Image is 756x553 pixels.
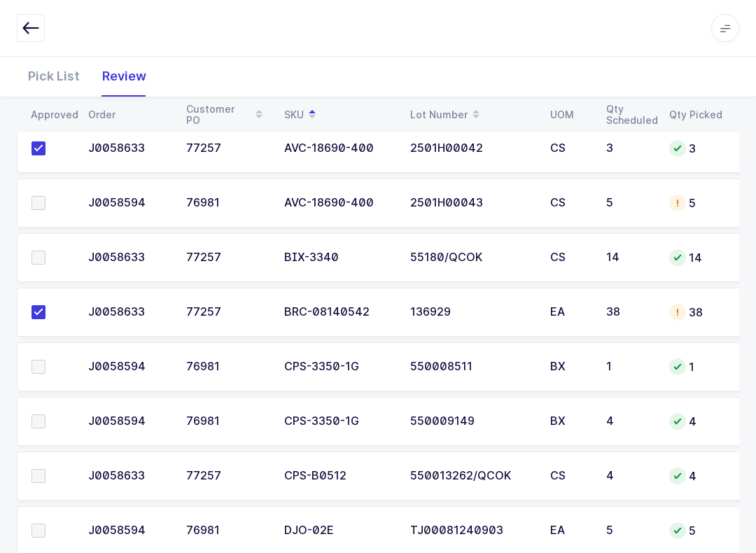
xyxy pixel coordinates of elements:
div: Customer PO [186,103,267,127]
div: CS [550,197,589,209]
div: 136929 [410,306,533,318]
div: CS [550,251,589,264]
div: CS [550,142,589,155]
div: EA [550,524,589,537]
div: 550009149 [410,415,533,428]
div: DJO-02E [284,524,393,537]
div: 76981 [186,197,267,209]
div: Pick List [17,56,91,97]
div: CPS-3350-1G [284,360,393,373]
div: 77257 [186,251,267,264]
div: 3 [606,142,652,155]
div: AVC-18690-400 [284,197,393,209]
div: 5 [669,195,722,211]
div: 76981 [186,415,267,428]
div: UOM [550,109,589,120]
div: 4 [606,470,652,482]
div: EA [550,306,589,318]
div: J0058633 [88,470,169,482]
div: CS [550,470,589,482]
div: 14 [669,249,722,266]
div: J0058633 [88,251,169,264]
div: J0058594 [88,197,169,209]
div: BRC-08140542 [284,306,393,318]
div: Order [88,109,169,120]
div: 77257 [186,470,267,482]
div: Qty Scheduled [606,104,652,126]
div: 2501H00043 [410,197,533,209]
div: 3 [669,140,722,157]
div: 5 [606,524,652,537]
div: 55180/QCOK [410,251,533,264]
div: 38 [606,306,652,318]
div: 4 [669,413,722,430]
div: 550013262/QCOK [410,470,533,482]
div: 4 [606,415,652,428]
div: J0058633 [88,306,169,318]
div: 550008511 [410,360,533,373]
div: 5 [669,522,722,539]
div: 77257 [186,306,267,318]
div: 76981 [186,360,267,373]
div: 4 [669,468,722,484]
div: 1 [669,358,722,375]
div: Approved [31,109,71,120]
div: 77257 [186,142,267,155]
div: SKU [284,103,393,127]
div: 1 [606,360,652,373]
div: BX [550,415,589,428]
div: 38 [669,304,722,321]
div: J0058594 [88,360,169,373]
div: CPS-B0512 [284,470,393,482]
div: Qty Picked [669,109,722,120]
div: CPS-3350-1G [284,415,393,428]
div: 14 [606,251,652,264]
div: AVC-18690-400 [284,142,393,155]
div: J0058594 [88,415,169,428]
div: J0058594 [88,524,169,537]
div: 5 [606,197,652,209]
div: 2501H00042 [410,142,533,155]
div: 76981 [186,524,267,537]
div: BX [550,360,589,373]
div: Review [91,56,157,97]
div: J0058633 [88,142,169,155]
div: TJ00081240903 [410,524,533,537]
div: BIX-3340 [284,251,393,264]
div: Lot Number [410,103,533,127]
